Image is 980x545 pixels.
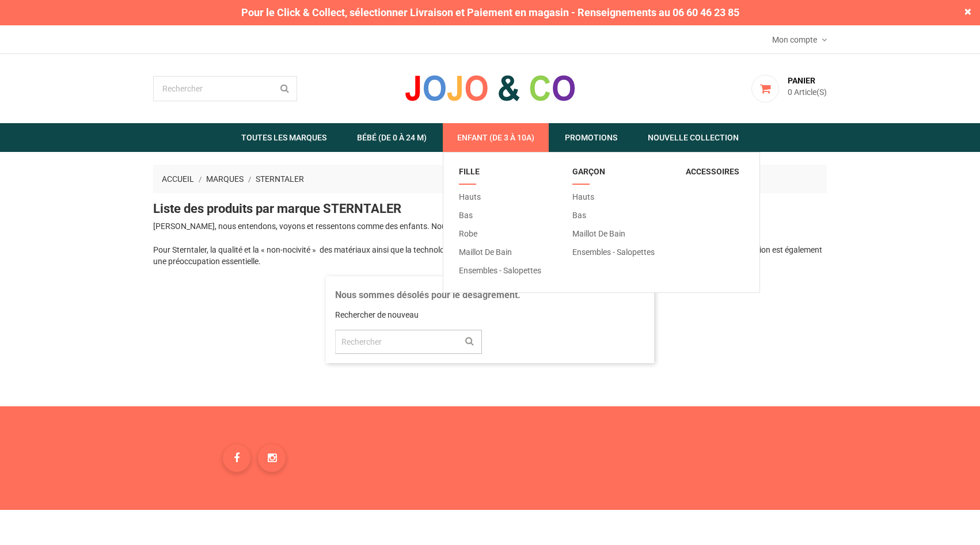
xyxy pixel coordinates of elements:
input: Rechercher [153,76,297,101]
a: Ensembles - Salopettes [572,240,655,258]
p: [PERSON_NAME], nous entendons, voyons et ressentons comme des enfants. Nous voulons comprendre ce... [153,220,827,232]
a: Garçon [572,165,655,184]
span: Panier [788,76,815,85]
p: Pour Sterntaler, la qualité et la « non-nocivité » des matériaux ainsi que la technologie de fabr... [153,244,827,268]
a: Accessoires [686,165,744,184]
a: Hauts [572,185,655,203]
a: Fille [459,165,541,184]
span: Article(s) [794,87,827,97]
a: Robe [459,222,541,240]
input: Rechercher [335,330,482,354]
a: Accueil [162,174,196,184]
a: Promotions [550,123,632,152]
a: Bas [459,203,541,222]
a: Ensembles - Salopettes [459,258,541,277]
a: Nouvelle Collection [633,123,753,152]
a: Enfant (de 3 à 10A) [443,123,549,152]
h1: Liste des produits par marque STERNTALER [153,202,827,216]
span: × [964,5,971,18]
a: Maillot de Bain [459,240,541,258]
p: Rechercher de nouveau [335,309,645,321]
span: Pour le Click & Collect, sélectionner Livraison et Paiement en magasin - Renseignements au 06 60 ... [235,5,745,20]
a: Maillot de Bain [572,222,655,240]
a: Toutes les marques [227,123,341,152]
span: Accueil [162,174,194,184]
a: Marques [206,174,245,184]
a: STERNTALER [256,174,304,184]
a: Bas [572,203,655,222]
a: Hauts [459,185,541,203]
a: Bébé (de 0 à 24 m) [343,123,441,152]
span: 0 [788,87,792,97]
img: JOJO & CO [404,74,576,102]
h4: Nous sommes désolés pour le désagrément. [335,290,645,300]
span: Mon compte [772,35,820,44]
span: Marques [206,174,244,184]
